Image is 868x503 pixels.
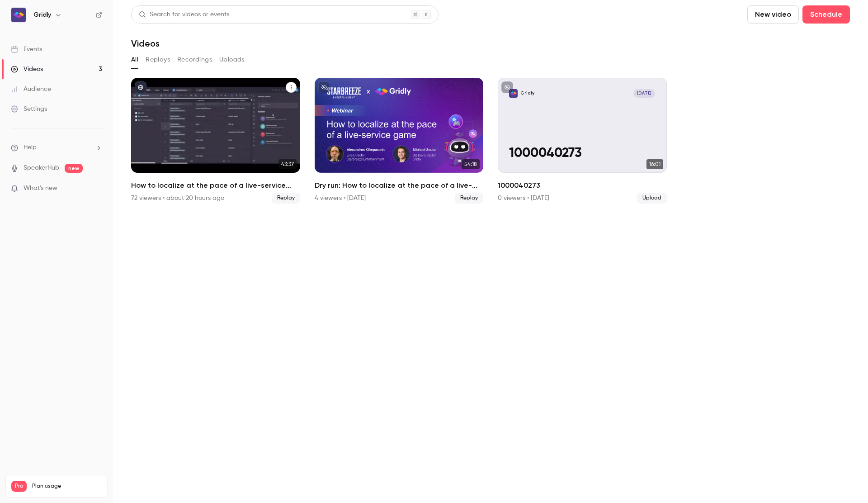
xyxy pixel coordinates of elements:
div: Search for videos or events [139,10,229,19]
div: Videos [11,65,43,74]
li: How to localize at the pace of a live-service game [131,78,300,204]
div: 72 viewers • about 20 hours ago [131,194,224,203]
p: Gridly [520,90,534,96]
span: Replay [455,193,483,204]
button: unpublished [501,81,513,93]
a: 1000040273Gridly[DATE]100004027316:0110000402730 viewers • [DATE]Upload [498,78,667,204]
img: Gridly [11,8,26,22]
iframe: Noticeable Trigger [91,185,102,193]
h1: Videos [131,38,160,49]
button: Schedule [802,5,850,24]
button: Replays [146,52,170,67]
div: Keywords by Traffic [100,53,152,59]
img: tab_domain_overview_orange.svg [24,52,32,60]
img: website_grey.svg [14,24,22,31]
button: Recordings [177,52,212,67]
h2: Dry run: How to localize at the pace of a live-service game [315,180,484,191]
div: Settings [11,104,47,114]
span: What's new [24,184,57,193]
h2: 1000040273 [498,180,667,191]
a: 54:18Dry run: How to localize at the pace of a live-service game4 viewers • [DATE]Replay [315,78,484,204]
span: Pro [11,481,27,492]
span: Replay [272,193,300,204]
div: 4 viewers • [DATE] [315,194,366,203]
div: 0 viewers • [DATE] [498,194,549,203]
a: 43:37How to localize at the pace of a live-service game72 viewers • about 20 hours agoReplay [131,78,300,204]
button: published [135,81,146,93]
a: SpeakerHub [24,163,59,173]
img: tab_keywords_by_traffic_grey.svg [90,52,97,60]
section: Videos [131,5,850,498]
img: logo_orange.svg [14,14,22,22]
img: 1000040273 [509,89,518,98]
div: Events [11,45,42,54]
div: Audience [11,85,51,94]
span: Plan usage [32,483,102,490]
div: Domain: [DOMAIN_NAME] [24,24,99,31]
span: 16:01 [646,159,663,169]
span: Upload [637,193,667,204]
ul: Videos [131,78,850,204]
li: help-dropdown-opener [11,143,102,152]
div: Domain Overview [34,53,81,59]
button: New video [747,5,799,24]
span: [DATE] [633,89,655,98]
p: 1000040273 [509,146,655,161]
span: new [65,164,83,173]
span: 54:18 [462,159,480,169]
li: 1000040273 [498,78,667,204]
span: 43:37 [278,159,297,169]
button: Uploads [219,52,245,67]
li: Dry run: How to localize at the pace of a live-service game [315,78,484,204]
h6: Gridly [33,10,51,19]
span: Help [24,143,37,152]
div: v 4.0.25 [25,14,44,22]
button: All [131,52,138,67]
h2: How to localize at the pace of a live-service game [131,180,300,191]
button: unpublished [318,81,330,93]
